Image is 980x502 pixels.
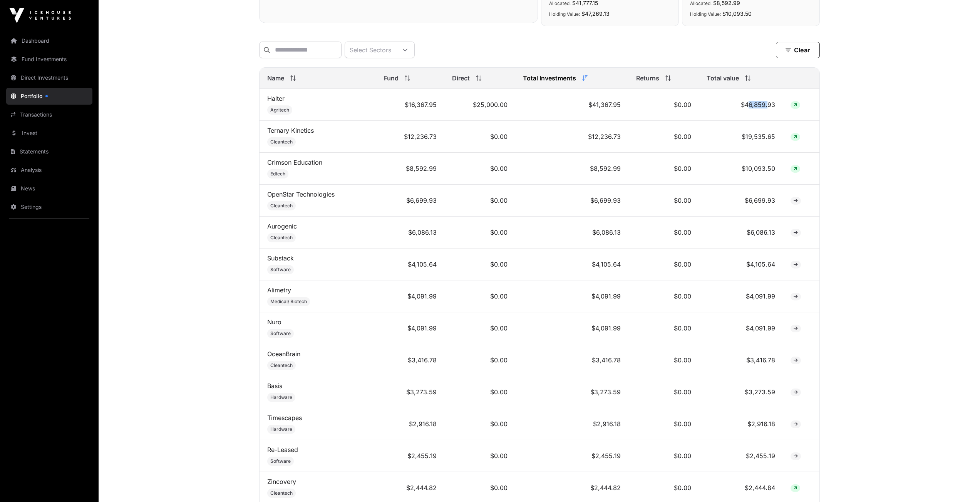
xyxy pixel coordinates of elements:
[267,158,322,166] a: Crimson Education
[6,162,92,178] a: Analysis
[515,376,628,408] td: $3,273.59
[267,350,300,358] a: OceanBrain
[6,198,92,215] a: Settings
[267,127,314,134] a: Ternary Kinetics
[267,446,298,454] a: Re-Leased
[267,73,284,83] span: Name
[444,185,515,217] td: $0.00
[515,248,628,280] td: $4,105.64
[699,217,783,248] td: $6,086.13
[444,121,515,153] td: $0.00
[6,32,92,49] a: Dashboard
[515,185,628,217] td: $6,699.93
[628,89,699,121] td: $0.00
[628,185,699,217] td: $0.00
[444,312,515,344] td: $0.00
[444,248,515,280] td: $0.00
[628,217,699,248] td: $0.00
[376,440,444,472] td: $2,455.19
[628,344,699,376] td: $0.00
[376,153,444,185] td: $8,592.99
[515,408,628,440] td: $2,916.18
[636,73,659,83] span: Returns
[267,286,291,294] a: Alimetry
[699,153,783,185] td: $10,093.50
[452,73,470,83] span: Direct
[444,344,515,376] td: $0.00
[270,139,293,145] span: Cleantech
[9,8,71,23] img: Icehouse Ventures Logo
[6,106,92,123] a: Transactions
[376,248,444,280] td: $4,105.64
[776,42,820,58] button: Clear
[444,280,515,312] td: $0.00
[270,490,293,496] span: Cleantech
[699,376,783,408] td: $3,273.59
[270,171,285,177] span: Edtech
[270,203,293,209] span: Cleantech
[628,440,699,472] td: $0.00
[699,121,783,153] td: $19,535.65
[699,280,783,312] td: $4,091.99
[267,190,335,198] a: OpenStar Technologies
[699,89,783,121] td: $46,859.93
[270,107,289,113] span: Agritech
[6,51,92,68] a: Fund Investments
[6,180,92,197] a: News
[267,414,302,422] a: Timescapes
[6,69,92,86] a: Direct Investments
[444,217,515,248] td: $0.00
[384,73,399,83] span: Fund
[581,10,610,17] span: $47,269.13
[270,299,307,305] span: Medical/ Biotech
[690,0,712,6] span: Allocated:
[515,280,628,312] td: $4,091.99
[376,89,444,121] td: $16,367.95
[376,344,444,376] td: $3,416.78
[444,153,515,185] td: $0.00
[515,89,628,121] td: $41,367.95
[267,254,294,262] a: Substack
[376,312,444,344] td: $4,091.99
[515,312,628,344] td: $4,091.99
[376,408,444,440] td: $2,916.18
[628,121,699,153] td: $0.00
[628,248,699,280] td: $0.00
[270,330,291,337] span: Software
[722,10,752,17] span: $10,093.50
[699,344,783,376] td: $3,416.78
[345,42,396,58] div: Select Sectors
[523,73,576,83] span: Total Investments
[628,408,699,440] td: $0.00
[628,312,699,344] td: $0.00
[699,248,783,280] td: $4,105.64
[690,11,721,17] span: Holding Value:
[267,95,285,102] a: Halter
[270,458,291,464] span: Software
[376,185,444,217] td: $6,699.93
[941,465,980,502] iframe: Chat Widget
[270,267,291,273] span: Software
[267,478,296,485] a: Zincovery
[270,362,293,369] span: Cleantech
[699,408,783,440] td: $2,916.18
[376,217,444,248] td: $6,086.13
[267,222,297,230] a: Aurogenic
[376,376,444,408] td: $3,273.59
[444,376,515,408] td: $0.00
[270,394,292,400] span: Hardware
[515,121,628,153] td: $12,236.73
[6,88,92,105] a: Portfolio
[444,89,515,121] td: $25,000.00
[699,185,783,217] td: $6,699.93
[270,235,293,241] span: Cleantech
[515,153,628,185] td: $8,592.99
[376,121,444,153] td: $12,236.73
[515,440,628,472] td: $2,455.19
[707,73,739,83] span: Total value
[444,408,515,440] td: $0.00
[628,280,699,312] td: $0.00
[515,344,628,376] td: $3,416.78
[270,426,292,432] span: Hardware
